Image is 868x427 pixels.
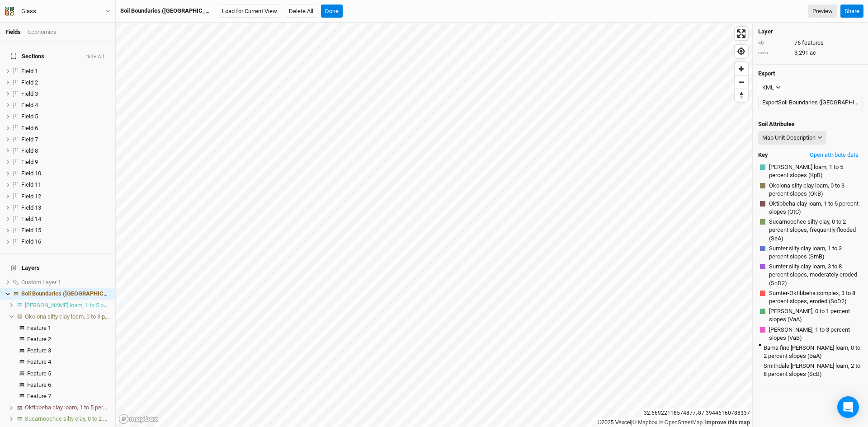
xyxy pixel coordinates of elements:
button: Map Unit Description [758,131,826,145]
div: Soil Boundaries (US) [120,7,211,15]
div: Open Intercom Messenger [837,396,859,418]
span: Oktibbeha clay loam, 1 to 5 percent slopes [25,404,133,411]
div: Custom Layer 1 [21,279,110,286]
span: Soil Boundaries ([GEOGRAPHIC_DATA]) [21,290,125,297]
span: Field 6 [21,125,38,131]
div: Field 4 [21,102,110,109]
div: Field 16 [21,238,110,245]
div: Feature 2 [27,336,110,343]
button: Glass [5,6,111,16]
button: Load for Current View [218,5,281,18]
div: KML [762,83,774,92]
h4: Soil Attributes [758,121,863,128]
div: Field 6 [21,125,110,132]
span: ac [810,49,816,57]
h4: Layers [5,259,110,277]
span: Feature 2 [27,336,51,343]
a: OpenStreetMap [659,419,703,426]
div: Field 13 [21,204,110,211]
button: Hide All [85,54,104,60]
div: Kipling clay loam, 1 to 5 percent slopes [25,302,110,309]
span: Feature 6 [27,381,51,388]
span: Oktibbeha clay loam, 1 to 5 percent slopes (OtC) [769,200,861,216]
span: [PERSON_NAME], 1 to 3 percent slopes (VaB) [769,326,861,342]
h4: Export [758,70,863,77]
span: Field 9 [21,159,38,165]
button: Zoom in [735,62,748,75]
span: Field 16 [21,238,41,245]
a: Mapbox [632,419,657,426]
span: Field 12 [21,193,41,200]
span: Sucarnoochee silty clay, 0 to 2 percent slopes, frequently flooded (SeA) [769,218,861,243]
div: Glass [21,7,36,16]
h4: Layer [758,28,863,35]
div: Field 8 [21,147,110,155]
span: Custom Layer 1 [21,279,61,286]
div: Oktibbeha clay loam, 1 to 5 percent slopes [25,404,110,411]
span: [PERSON_NAME] loam, 1 to 5 percent slopes [25,302,138,309]
div: 3,291 [758,49,863,57]
a: Improve this map [705,419,750,426]
span: Feature 3 [27,347,51,354]
div: Map Unit Description [762,133,816,142]
div: qty [758,39,790,46]
div: Feature 5 [27,370,110,377]
span: Field 2 [21,79,38,86]
div: Field 10 [21,170,110,177]
button: KML [758,81,785,94]
button: Open attribute data [806,148,863,162]
span: Field 3 [21,90,38,97]
canvas: Map [116,23,752,427]
span: Feature 5 [27,370,51,377]
span: Field 4 [21,102,38,108]
div: Feature 3 [27,347,110,354]
span: Bama fine [PERSON_NAME] loam, 0 to 2 percent slopes (BaA) [764,344,861,360]
div: Field 2 [21,79,110,86]
span: Field 7 [21,136,38,143]
button: Delete All [285,5,317,18]
span: Sections [11,53,44,60]
div: Economics [28,28,57,36]
a: Mapbox logo [118,414,158,424]
div: Field 11 [21,181,110,188]
span: Field 5 [21,113,38,120]
span: Field 14 [21,216,41,222]
span: Feature 4 [27,358,51,365]
div: Feature 6 [27,381,110,389]
div: Field 3 [21,90,110,98]
button: Find my location [735,45,748,58]
button: ExportSoil Boundaries ([GEOGRAPHIC_DATA]) [758,96,863,109]
div: Feature 7 [27,393,110,400]
span: Field 10 [21,170,41,177]
div: Field 5 [21,113,110,120]
span: Field 13 [21,204,41,211]
h4: Key [758,151,768,159]
div: Soil Boundaries (US) [21,290,110,297]
div: Field 12 [21,193,110,200]
span: Field 1 [21,68,38,75]
span: Okolona silty clay loam, 0 to 3 percent slopes [25,313,140,320]
div: Feature 4 [27,358,110,366]
div: Field 7 [21,136,110,143]
div: area [758,50,790,56]
div: Feature 1 [27,324,110,332]
div: Sucarnoochee silty clay, 0 to 2 percent slopes, frequently flooded [25,415,110,422]
div: 32.66922118574877 , -87.39446160788337 [642,408,752,418]
span: Sucarnoochee silty clay, 0 to 2 percent slopes, frequently flooded [25,415,190,422]
span: Sumter-Oktibbeha complex, 3 to 8 percent slopes, eroded (SoD2) [769,289,861,305]
span: [PERSON_NAME] loam, 1 to 5 percent slopes (KpB) [769,163,861,179]
span: Zoom out [735,76,748,89]
button: Enter fullscreen [735,27,748,40]
button: Reset bearing to north [735,89,748,102]
span: features [802,39,824,47]
span: Reset bearing to north [735,89,748,102]
a: Fields [5,28,21,35]
span: Field 8 [21,147,38,154]
span: Sumter silty clay loam, 3 to 8 percent slopes, moderately eroded (SnD2) [769,263,861,287]
span: [PERSON_NAME], 0 to 1 percent slopes (VaA) [769,307,861,324]
div: Field 1 [21,68,110,75]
